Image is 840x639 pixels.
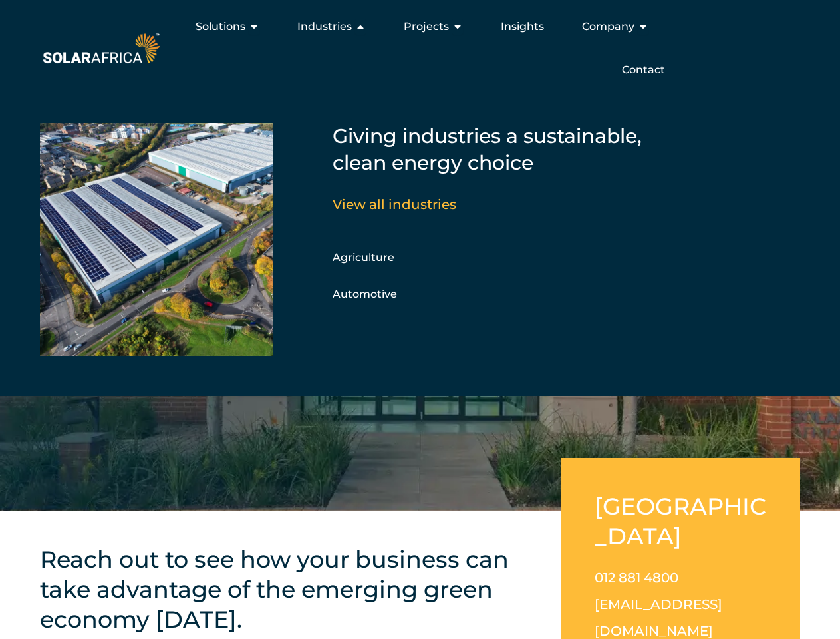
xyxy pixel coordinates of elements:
[404,19,449,35] span: Projects
[333,288,397,300] a: Automotive
[595,570,678,586] a: 012 881 4800
[595,491,767,551] h2: [GEOGRAPHIC_DATA]
[297,19,352,35] span: Industries
[622,62,665,78] a: Contact
[163,13,676,83] nav: Menu
[333,123,665,176] h5: Giving industries a sustainable, clean energy choice
[333,196,456,212] a: View all industries
[333,251,394,264] a: Agriculture
[501,19,544,35] a: Insights
[40,544,521,634] h4: Reach out to see how your business can take advantage of the emerging green economy [DATE].
[595,596,722,639] a: [EMAIL_ADDRESS][DOMAIN_NAME]
[163,13,676,83] div: Menu Toggle
[196,19,245,35] span: Solutions
[582,19,634,35] span: Company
